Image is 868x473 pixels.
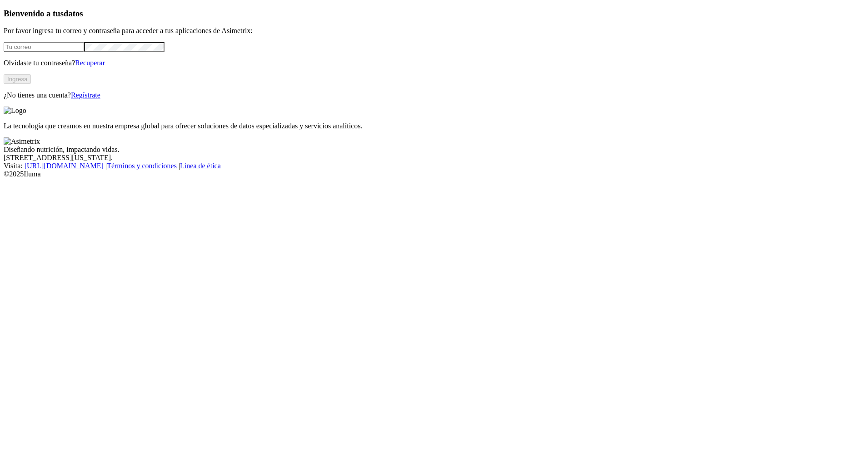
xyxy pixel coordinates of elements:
[107,162,177,170] a: Términos y condiciones
[4,74,31,84] button: Ingresa
[71,91,100,99] a: Regístrate
[4,27,864,35] p: Por favor ingresa tu correo y contraseña para acceder a tus aplicaciones de Asimetrix:
[4,59,864,67] p: Olvidaste tu contraseña?
[64,9,83,18] span: datos
[4,154,864,162] div: [STREET_ADDRESS][US_STATE].
[4,122,864,130] p: La tecnología que creamos en nuestra empresa global para ofrecer soluciones de datos especializad...
[4,91,864,99] p: ¿No tienes una cuenta?
[4,146,864,154] div: Diseñando nutrición, impactando vidas.
[25,162,104,170] a: [URL][DOMAIN_NAME]
[4,42,84,52] input: Tu correo
[4,162,864,170] div: Visita : | |
[4,170,864,178] div: © 2025 Iluma
[4,137,40,146] img: Asimetrix
[4,9,864,19] h3: Bienvenido a tus
[75,59,105,67] a: Recuperar
[4,107,26,115] img: Logo
[180,162,221,170] a: Línea de ética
